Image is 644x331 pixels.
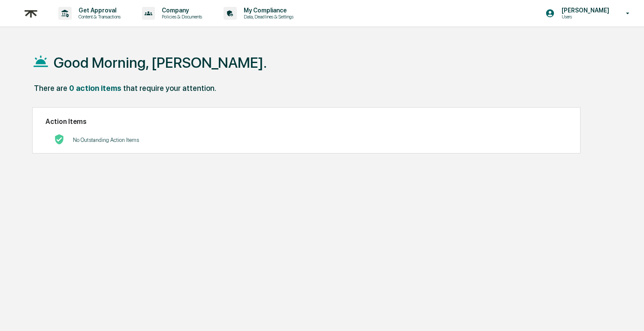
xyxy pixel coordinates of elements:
img: logo [21,3,41,24]
p: Get Approval [72,7,125,14]
p: Users [555,14,614,20]
p: Policies & Documents [155,14,206,20]
p: [PERSON_NAME] [555,7,614,14]
h1: Good Morning, [PERSON_NAME]. [54,54,267,71]
div: that require your attention. [123,84,216,93]
p: My Compliance [237,7,298,14]
p: Content & Transactions [72,14,125,20]
div: There are [34,84,67,93]
p: Company [155,7,206,14]
h2: Action Items [45,117,567,126]
div: 0 action items [69,84,121,93]
img: No Actions logo [54,134,64,144]
p: Data, Deadlines & Settings [237,14,298,20]
p: No Outstanding Action Items [73,137,139,143]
